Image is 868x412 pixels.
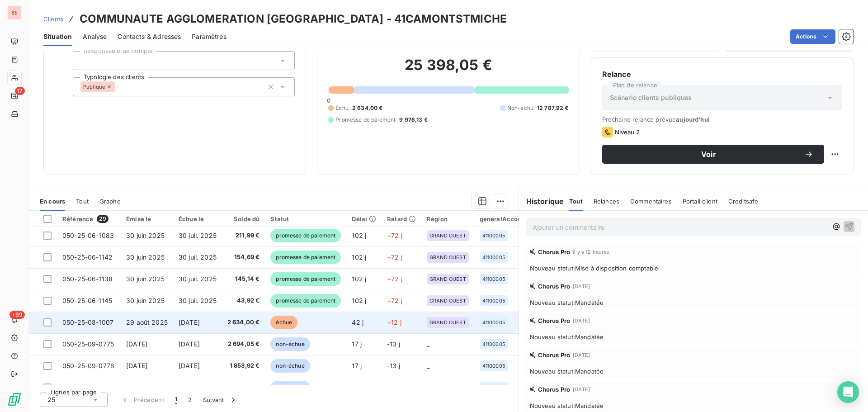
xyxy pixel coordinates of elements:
span: Portail client [683,198,717,205]
span: Relances [594,198,619,205]
span: 41100005 [482,233,505,238]
span: -13 j [387,340,400,348]
span: 30 juil. 2025 [179,232,217,239]
h6: Relance [602,69,842,80]
span: 0 [327,97,330,104]
span: échue [270,316,297,329]
div: Référence [62,215,115,223]
span: +72 j [387,232,402,239]
span: GRAND OUEST [429,255,466,260]
span: non-échue [270,381,310,394]
button: Actions [790,29,835,44]
button: Voir [602,145,824,164]
span: -13 j [387,384,400,391]
div: Émise le [126,215,168,223]
span: 41100005 [482,341,505,347]
span: 12 787,92 € [537,104,569,112]
div: Délai [352,215,376,223]
span: 102 j [352,232,366,239]
div: SE [7,5,22,20]
span: 050-25-06-1138 [62,275,113,283]
span: 41100005 [482,320,505,325]
span: 43,92 € [227,296,260,305]
span: 41100005 [482,276,505,282]
span: Tout [569,198,583,205]
span: 050-25-08-1007 [62,318,113,326]
h3: COMMUNAUTE AGGLOMERATION [GEOGRAPHIC_DATA] - 41CAMONTSTMICHE [80,11,507,27]
span: Contacts & Adresses [118,32,181,41]
span: _ [427,362,429,369]
span: Creditsafe [728,198,759,205]
input: Ajouter une valeur [80,57,88,65]
span: -13 j [387,362,400,369]
span: 30 juil. 2025 [179,253,217,261]
span: 211,99 € [227,231,260,240]
span: non-échue [270,337,310,351]
span: 29 août 2025 [126,318,168,326]
span: 30 juin 2025 [126,253,165,261]
span: 17 j [352,340,362,348]
h6: Historique [519,196,564,207]
div: Solde dû [227,215,260,223]
span: 102 j [352,297,366,304]
button: Précédent [115,390,170,409]
span: _ [427,384,429,391]
span: 30 juil. 2025 [179,275,217,283]
span: Commentaires [630,198,672,205]
span: 102 j [352,253,366,261]
span: 2 634,00 € [227,318,260,327]
span: Chorus Pro [538,386,571,393]
span: [DATE] [573,352,590,358]
span: 050-25-06-1083 [62,232,114,239]
span: [DATE] [126,384,147,391]
span: Non-échu [507,104,533,112]
span: 25 [47,395,55,404]
span: 2 694,05 € [227,340,260,349]
span: 102 j [352,275,366,283]
span: GRAND OUEST [429,276,466,282]
h2: 25 398,05 € [328,56,568,83]
span: [DATE] [179,318,200,326]
span: +72 j [387,275,402,283]
span: 459,65 € [227,383,260,392]
span: _ [427,340,429,348]
span: [DATE] [573,284,590,289]
div: Échue le [179,215,217,223]
span: 050-25-06-1145 [62,297,112,304]
span: promesse de paiement [270,229,341,242]
span: Nouveau statut : Mise à disposition comptable [530,265,857,272]
span: 1 853,92 € [227,361,260,370]
span: 17 j [352,362,362,369]
span: 41100005 [482,363,505,369]
button: 2 [183,390,197,409]
span: promesse de paiement [270,272,341,286]
span: 9 976,13 € [399,116,428,124]
span: Chorus Pro [538,283,571,290]
span: aujourd’hui [676,116,710,123]
span: Niveau 2 [615,128,640,136]
span: promesse de paiement [270,251,341,264]
span: 17 [15,87,25,95]
span: [DATE] [179,362,200,369]
span: Chorus Pro [538,317,571,324]
span: Échu [335,104,349,112]
span: +99 [9,311,25,319]
span: [DATE] [126,362,147,369]
span: 050-25-09-0778 [62,362,114,369]
span: Promesse de paiement [335,116,396,124]
span: 17 j [352,384,362,391]
span: 30 juil. 2025 [179,297,217,304]
span: Prochaine relance prévue [602,116,842,123]
a: Clients [43,14,63,24]
span: promesse de paiement [270,294,341,308]
span: [DATE] [126,340,147,348]
span: Nouveau statut : Mandatée [530,299,857,306]
span: Tout [76,198,89,205]
span: 30 juin 2025 [126,275,165,283]
span: 42 j [352,318,363,326]
span: 41100005 [482,298,505,303]
span: Scénario clients publiques [610,93,692,102]
span: 41100005 [482,255,505,260]
span: GRAND OUEST [429,298,466,303]
span: [DATE] [179,340,200,348]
